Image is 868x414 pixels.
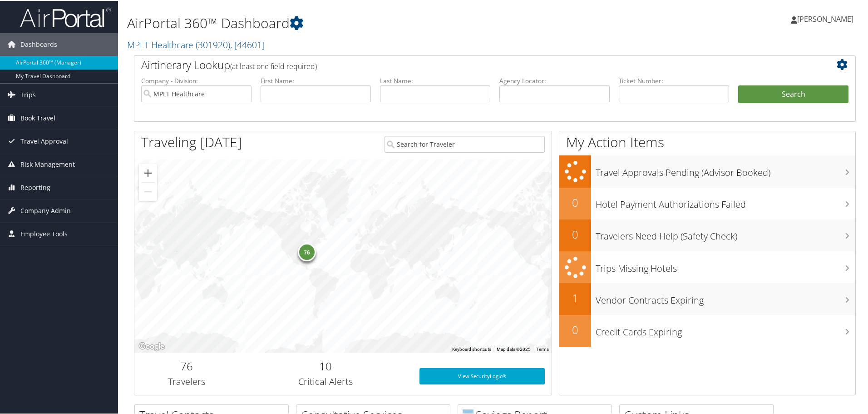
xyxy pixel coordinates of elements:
[596,320,855,338] h3: Credit Cards Expiring
[559,321,591,337] h2: 0
[559,289,591,305] h2: 1
[559,155,855,187] a: Travel Approvals Pending (Advisor Booked)
[127,38,265,50] a: MPLT Healthcare
[596,257,855,274] h3: Trips Missing Hotels
[230,60,317,70] span: (at least one field required)
[246,374,406,387] h3: Critical Alerts
[452,345,491,352] button: Keyboard shortcuts
[141,56,789,72] h2: Airtinerary Lookup
[137,340,167,352] img: Google
[559,219,855,250] a: 0Travelers Need Help (Safety Check)
[20,152,75,175] span: Risk Management
[20,199,71,221] span: Company Admin
[20,222,68,244] span: Employee Tools
[385,135,545,152] input: Search for Traveler
[298,242,316,260] div: 76
[559,282,855,314] a: 1Vendor Contracts Expiring
[791,5,863,32] a: [PERSON_NAME]
[559,194,591,209] h2: 0
[559,250,855,283] a: Trips Missing Hotels
[141,374,232,387] h3: Travelers
[596,161,855,178] h3: Travel Approvals Pending (Advisor Booked)
[559,132,855,151] h1: My Action Items
[137,340,167,352] a: Open this area in Google Maps (opens a new window)
[20,32,57,55] span: Dashboards
[139,163,157,181] button: Zoom in
[127,13,617,32] h1: AirPortal 360™ Dashboard
[261,75,371,85] label: First Name:
[20,83,36,105] span: Trips
[380,75,490,85] label: Last Name:
[497,346,531,351] span: Map data ©2025
[230,38,265,50] span: , [ 44601 ]
[20,6,111,27] img: airportal-logo.png
[141,75,252,85] label: Company - Division:
[139,182,157,200] button: Zoom out
[20,129,68,152] span: Travel Approval
[499,75,610,85] label: Agency Locator:
[559,314,855,346] a: 0Credit Cards Expiring
[559,187,855,219] a: 0Hotel Payment Authorizations Failed
[619,75,729,85] label: Ticket Number:
[559,226,591,241] h2: 0
[196,38,230,50] span: ( 301920 )
[141,132,242,151] h1: Traveling [DATE]
[797,13,853,23] span: [PERSON_NAME]
[20,106,55,129] span: Book Travel
[246,358,406,373] h2: 10
[596,193,855,210] h3: Hotel Payment Authorizations Failed
[596,289,855,306] h3: Vendor Contracts Expiring
[738,85,848,103] button: Search
[20,175,50,198] span: Reporting
[536,346,549,351] a: Terms (opens in new tab)
[141,358,232,373] h2: 76
[419,367,545,384] a: View SecurityLogic®
[596,224,855,242] h3: Travelers Need Help (Safety Check)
